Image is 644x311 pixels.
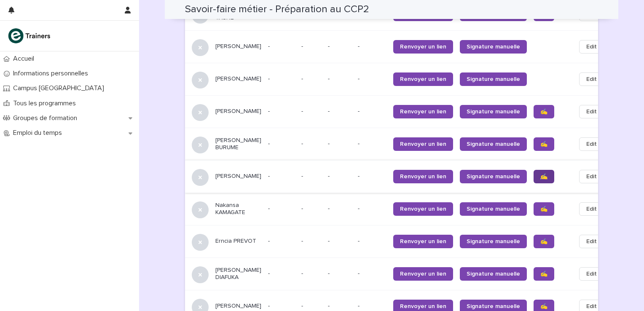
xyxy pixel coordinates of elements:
[534,267,554,281] a: ✍️
[400,141,446,147] span: Renvoyer un lien
[328,75,351,83] p: -
[268,43,295,50] p: -
[467,109,520,115] span: Signature manuelle
[393,105,453,118] a: Renvoyer un lien
[358,140,386,147] p: -
[579,202,604,216] button: Edit
[301,204,305,212] p: -
[268,75,295,83] p: -
[534,170,554,183] a: ✍️
[10,55,41,63] p: Accueil
[358,238,386,245] p: -
[393,40,453,54] a: Renvoyer un lien
[460,170,527,183] a: Signature manuelle
[185,160,617,193] tr: [PERSON_NAME]--- --Renvoyer un lienSignature manuelle✍️Edit
[301,106,305,115] p: -
[467,76,520,82] span: Signature manuelle
[328,43,351,50] p: -
[215,173,261,180] p: [PERSON_NAME]
[301,268,305,277] p: -
[579,40,604,54] button: Edit
[460,137,527,151] a: Signature manuelle
[328,140,351,147] p: -
[215,238,261,245] p: Erncia PREVOT
[328,108,351,115] p: -
[328,270,351,277] p: -
[579,267,604,281] button: Edit
[467,174,520,180] span: Signature manuelle
[400,109,446,115] span: Renvoyer un lien
[268,270,295,277] p: -
[460,105,527,118] a: Signature manuelle
[185,30,617,63] tr: [PERSON_NAME]--- --Renvoyer un lienSignature manuelleEdit
[185,225,617,257] tr: Erncia PREVOT--- --Renvoyer un lienSignature manuelle✍️Edit
[393,137,453,151] a: Renvoyer un lien
[586,43,597,51] span: Edit
[215,202,261,216] p: Nakansa KAMAGATE
[10,129,69,137] p: Emploi du temps
[534,202,554,216] a: ✍️
[460,267,527,281] a: Signature manuelle
[215,137,261,151] p: [PERSON_NAME] BURUME
[358,173,386,180] p: -
[460,40,527,54] a: Signature manuelle
[268,140,295,147] p: -
[358,270,386,277] p: -
[540,174,547,180] span: ✍️
[460,235,527,248] a: Signature manuelle
[328,173,351,180] p: -
[301,139,305,147] p: -
[400,271,446,277] span: Renvoyer un lien
[534,137,554,151] a: ✍️
[579,170,604,183] button: Edit
[400,303,446,309] span: Renvoyer un lien
[393,72,453,86] a: Renvoyer un lien
[268,108,295,115] p: -
[268,173,295,180] p: -
[534,235,554,248] a: ✍️
[215,43,261,50] p: [PERSON_NAME]
[358,43,386,50] p: -
[358,75,386,83] p: -
[534,105,554,118] a: ✍️
[268,303,295,310] p: -
[393,235,453,248] a: Renvoyer un lien
[301,74,305,83] p: -
[579,137,604,151] button: Edit
[215,303,261,310] p: [PERSON_NAME]
[268,238,295,245] p: -
[586,107,597,116] span: Edit
[579,235,604,248] button: Edit
[185,3,369,16] h2: Savoir-faire métier - Préparation au CCP2
[185,257,617,290] tr: [PERSON_NAME] DIAFUKA--- --Renvoyer un lienSignature manuelle✍️Edit
[10,70,95,78] p: Informations personnelles
[393,170,453,183] a: Renvoyer un lien
[268,205,295,212] p: -
[400,206,446,212] span: Renvoyer un lien
[393,267,453,281] a: Renvoyer un lien
[328,205,351,212] p: -
[540,303,547,309] span: ✍️
[467,141,520,147] span: Signature manuelle
[358,108,386,115] p: -
[301,41,305,50] p: -
[579,72,604,86] button: Edit
[358,303,386,310] p: -
[400,239,446,244] span: Renvoyer un lien
[586,237,597,246] span: Edit
[540,239,547,244] span: ✍️
[540,141,547,147] span: ✍️
[301,301,305,310] p: -
[10,114,84,122] p: Groupes de formation
[328,238,351,245] p: -
[393,202,453,216] a: Renvoyer un lien
[400,76,446,82] span: Renvoyer un lien
[185,193,617,225] tr: Nakansa KAMAGATE--- --Renvoyer un lienSignature manuelle✍️Edit
[467,303,520,309] span: Signature manuelle
[540,271,547,277] span: ✍️
[460,72,527,86] a: Signature manuelle
[579,105,604,118] button: Edit
[215,75,261,83] p: [PERSON_NAME]
[540,109,547,115] span: ✍️
[586,75,597,83] span: Edit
